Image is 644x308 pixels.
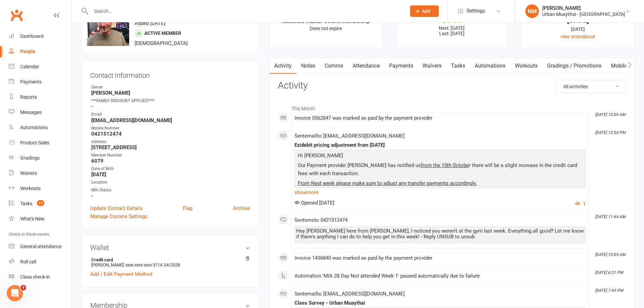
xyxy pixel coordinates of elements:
[294,115,586,121] div: Invoice 0562847 was marked as paid by the payment provider
[20,155,40,161] div: Gradings
[135,40,188,46] span: [DEMOGRAPHIC_DATA]
[20,33,44,39] div: Dashboard
[542,58,606,74] a: Gradings / Promotions
[402,17,502,24] div: $0.00
[20,49,35,54] div: People
[91,84,250,91] div: Owner
[296,161,584,179] p: Our Payment provider [PERSON_NAME] has notified us r there will be a slight increase in the credi...
[90,204,143,212] a: Update Contact Details
[310,26,342,31] span: Does not expire
[91,103,250,110] strong: -
[595,252,625,257] i: [DATE] 10:04 AM
[9,166,71,181] a: Waivers
[20,140,49,145] div: Product Sales
[595,214,625,219] i: [DATE] 11:44 AM
[37,200,44,206] span: 12
[91,111,250,118] div: Email
[294,255,586,261] div: Invoice 1436840 was marked as paid by the payment provider
[470,58,510,74] a: Automations
[595,270,623,275] i: [DATE] 6:21 PM
[269,58,296,74] a: Activity
[296,228,584,240] div: Hey [PERSON_NAME] here from [PERSON_NAME], I noticed you weren't at the gym last week. Everything...
[9,120,71,135] a: Automations
[542,11,625,17] div: Urban Muaythai - [GEOGRAPHIC_DATA]
[9,150,71,166] a: Gradings
[9,135,71,150] a: Product Sales
[90,270,152,278] a: Add / Edit Payment Method
[91,90,250,96] strong: [PERSON_NAME]
[164,262,180,267] span: 04/2028
[510,58,542,74] a: Workouts
[20,259,36,264] div: Roll call
[9,211,71,227] a: What's New
[575,200,586,208] button: 1
[525,4,539,18] div: NM
[91,125,250,132] div: Mobile Number
[87,4,129,46] img: image1754378051.png
[20,186,41,191] div: Workouts
[606,58,643,74] a: Mobile App
[20,201,32,206] div: Tasks
[9,269,71,285] a: Class kiosk mode
[21,285,26,290] span: 8
[560,34,595,39] a: view attendance
[90,69,250,79] h3: Contact information
[294,142,586,148] div: Ezidebit pricing adjustment from [DATE]
[90,256,250,268] li: [PERSON_NAME]
[91,193,250,199] strong: -
[528,17,628,24] div: [DATE]
[20,125,48,130] div: Automations
[8,7,25,24] a: Clubworx
[9,196,71,211] a: Tasks 12
[595,112,625,117] i: [DATE] 10:05 AM
[91,144,250,150] strong: [STREET_ADDRESS]
[9,29,71,44] a: Dashboard
[91,152,250,159] div: Member Number
[20,216,45,221] div: What's New
[91,139,250,145] div: Address
[91,158,250,164] strong: 6079
[296,151,584,161] p: Hi [PERSON_NAME]
[90,244,250,251] h3: Wallet
[233,204,250,212] a: Archive
[89,6,401,16] input: Search...
[144,30,181,36] span: Active member
[418,58,446,74] a: Waivers
[20,79,42,85] div: Payments
[91,131,250,137] strong: 0421512474
[91,187,250,193] div: MIA Status
[20,274,50,280] div: Class check-in
[294,300,586,306] div: Class Survey - Urban Muaythai
[446,58,470,74] a: Tasks
[91,98,250,104] div: ***FAMILY DISCOUNT APPLIED?***
[9,59,71,74] a: Calendar
[320,58,348,74] a: Comms
[402,25,502,36] p: Next: [DATE] Last: [DATE]
[542,5,625,11] div: [PERSON_NAME]
[9,105,71,120] a: Messages
[422,8,430,14] span: Add
[20,110,42,115] div: Messages
[421,162,469,168] span: from the 15th Octobe
[467,3,485,19] span: Settings
[9,254,71,269] a: Roll call
[348,58,384,74] a: Attendance
[125,262,162,267] span: xxxx xxxx xxxx 5114
[595,288,623,293] i: [DATE] 7:45 PM
[384,58,418,74] a: Payments
[9,44,71,59] a: People
[9,90,71,105] a: Reports
[278,101,626,112] li: This Month
[9,74,71,90] a: Payments
[410,5,439,17] button: Add
[91,171,250,177] strong: [DATE]
[294,217,348,223] span: Sent sms to 0421512474
[90,212,147,220] a: Manage Comms Settings
[9,239,71,254] a: General attendance kiosk mode
[595,130,625,135] i: [DATE] 12:54 PM
[294,273,586,279] div: Automation 'MIA 28 Day Not attended Week 1' paused automatically due to failure
[183,204,192,212] a: Flag
[294,188,586,197] a: show more
[7,285,23,301] iframe: Intercom live chat
[294,133,405,139] span: Sent email to [EMAIL_ADDRESS][DOMAIN_NAME]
